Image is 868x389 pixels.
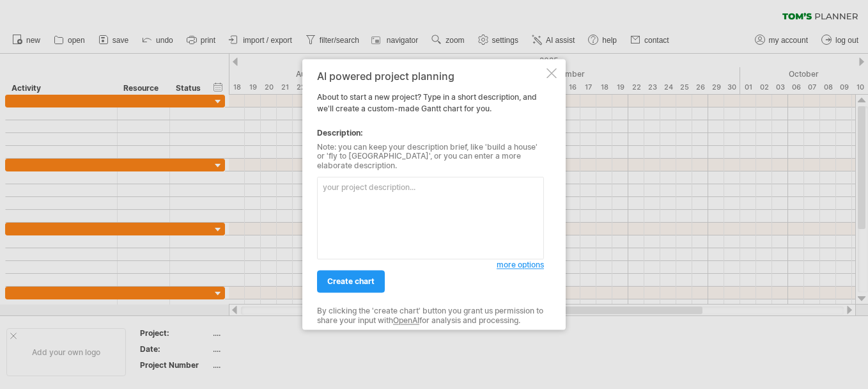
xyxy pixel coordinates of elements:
[497,260,544,270] span: more options
[317,271,385,293] a: create chart
[317,70,544,82] div: AI powered project planning
[317,143,544,170] div: Note: you can keep your description brief, like 'build a house' or 'fly to [GEOGRAPHIC_DATA]', or...
[497,260,544,271] a: more options
[317,70,544,318] div: About to start a new project? Type in a short description, and we'll create a custom-made Gantt c...
[317,127,544,139] div: Description:
[317,307,544,326] div: By clicking the 'create chart' button you grant us permission to share your input with for analys...
[393,315,419,325] a: OpenAI
[327,277,375,287] span: create chart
